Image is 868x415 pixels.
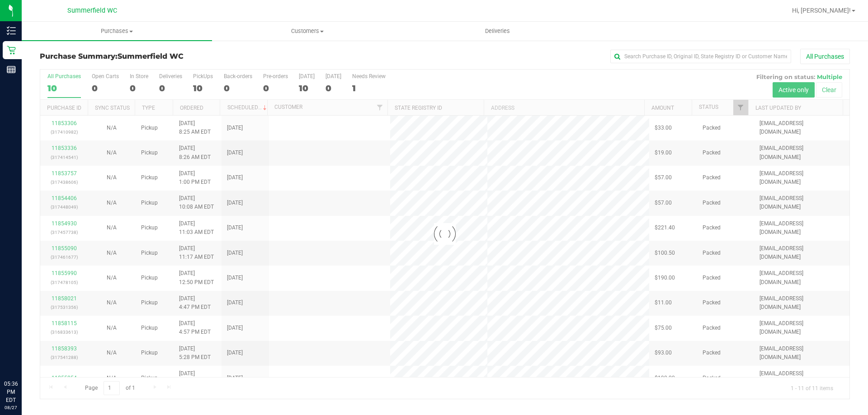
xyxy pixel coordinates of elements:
[212,22,402,41] a: Customers
[9,343,36,370] iframe: Resource center
[40,52,310,61] h3: Purchase Summary:
[7,26,16,35] inline-svg: Inventory
[212,27,402,35] span: Customers
[22,27,212,35] span: Purchases
[7,46,16,55] inline-svg: Retail
[67,7,117,14] span: Summerfield WC
[610,50,791,63] input: Search Purchase ID, Original ID, State Registry ID or Customer Name...
[800,49,850,64] button: All Purchases
[4,404,18,411] p: 08/27
[402,22,593,41] a: Deliveries
[792,7,851,14] span: Hi, [PERSON_NAME]!
[4,380,18,404] p: 05:36 PM EDT
[473,27,522,35] span: Deliveries
[7,65,16,74] inline-svg: Reports
[22,22,212,41] a: Purchases
[118,52,184,61] span: Summerfield WC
